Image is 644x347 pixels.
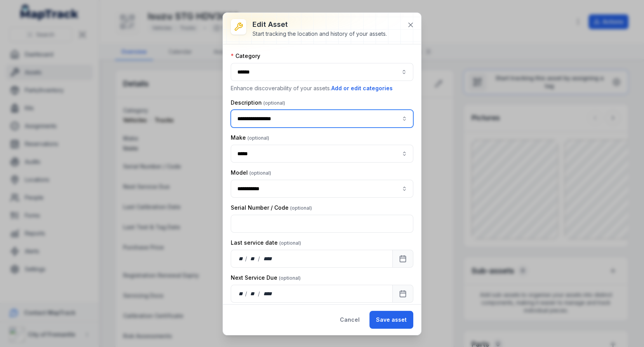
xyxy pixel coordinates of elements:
h3: Edit asset [252,19,387,30]
div: / [258,255,261,263]
button: Cancel [333,311,366,329]
button: Add or edit categories [331,84,393,93]
div: Start tracking the location and history of your assets. [252,30,387,38]
button: Save asset [369,311,413,329]
div: month, [248,290,258,298]
label: Make [231,134,269,142]
label: Category [231,52,260,60]
div: / [258,290,261,298]
button: Calendar [392,250,413,268]
div: year, [261,255,275,263]
div: day, [237,290,245,298]
input: asset-edit:cf[9f0f5bea-2e82-4c55-ac07-2d735e8f7e56]-label [231,145,413,163]
label: Serial Number / Code [231,204,312,212]
button: Calendar [392,285,413,303]
label: Model [231,169,271,177]
input: asset-edit:cf[75610edd-78e3-4c03-859c-661bcc2c451c]-label [231,180,413,198]
div: / [245,255,248,263]
label: Description [231,99,285,107]
p: Enhance discoverability of your assets. [231,84,413,93]
div: / [245,290,248,298]
label: Last service date [231,239,301,247]
label: Next Service Due [231,274,301,282]
div: day, [237,255,245,263]
div: year, [261,290,275,298]
input: asset-edit:description-label [231,110,413,128]
div: month, [248,255,258,263]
